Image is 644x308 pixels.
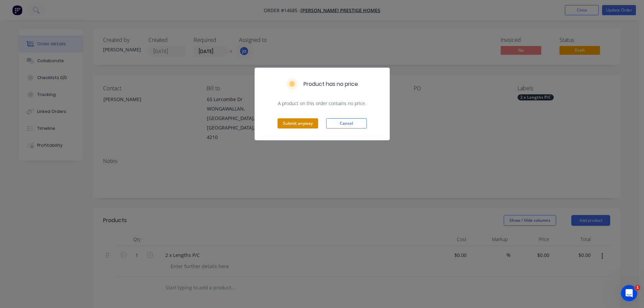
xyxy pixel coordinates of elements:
button: Cancel [326,118,367,128]
iframe: Intercom live chat [621,285,637,301]
span: A product on this order contains no price. [263,100,381,107]
h5: Product has no price [304,80,358,88]
button: Submit anyway [278,118,318,128]
span: 1 [635,285,640,290]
